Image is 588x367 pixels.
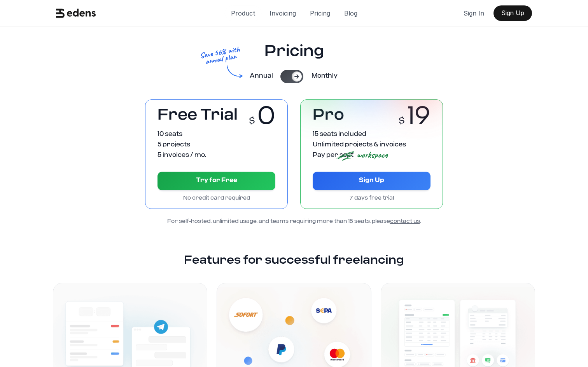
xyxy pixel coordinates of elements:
[249,115,255,128] p: $
[390,218,421,225] p: .
[157,195,275,202] p: No credit card required
[264,42,324,61] p: Pricing
[157,106,238,124] p: Free Trial
[53,253,535,267] p: Features for successful freelancing
[390,218,421,225] a: contact us.
[247,72,276,80] p: Annual
[390,219,420,224] span: contact us
[231,7,255,19] p: Product
[263,5,302,21] a: Invoicing
[313,172,430,190] a: Sign Up
[196,177,237,184] p: Try for Free
[157,172,275,190] a: Try for Free
[313,151,353,159] p: Pay per seat
[501,9,524,17] p: Sign Up
[313,106,344,124] p: Pro
[310,7,330,19] p: Pricing
[344,7,357,19] p: Blog
[269,7,296,19] p: Invoicing
[357,151,388,158] p: workspace
[192,44,248,67] p: Save 56% with annual plan
[167,218,390,225] p: For self-hosted, unlimited usage, and teams requiring more than 15 seats, please
[308,72,341,80] p: Monthly
[457,5,490,21] a: Sign In
[257,106,275,128] p: 0
[225,5,262,21] a: Product
[464,7,484,19] p: Sign In
[157,130,182,138] p: 10 seats
[157,151,206,159] p: 5 invoices / mo.
[359,177,384,184] p: Sign Up
[157,141,190,148] p: 5 projects
[493,5,532,21] a: Sign Up
[304,5,336,21] a: Pricing
[338,5,364,21] a: Blog
[313,195,430,202] p: 7 days free trial
[313,141,406,148] p: Unlimited projects & invoices
[313,130,366,138] p: 15 seats included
